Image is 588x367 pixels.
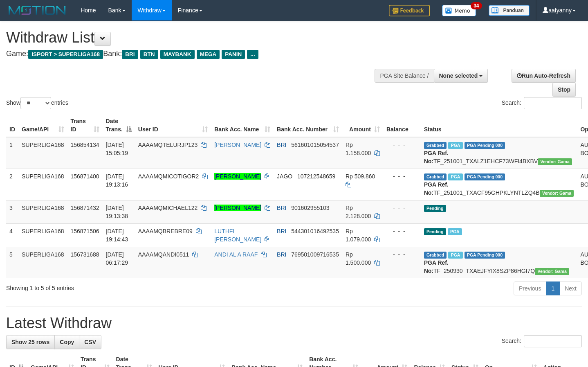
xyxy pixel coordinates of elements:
td: 2 [6,169,18,200]
span: [DATE] 15:05:19 [106,142,128,156]
th: Amount: activate to sort column ascending [342,114,383,137]
td: SUPERLIGA168 [18,247,67,278]
span: Copy 561601015054537 to clipboard [291,142,339,148]
th: Date Trans.: activate to sort column descending [103,114,135,137]
span: 34 [471,2,482,9]
img: Button%20Memo.svg [442,5,476,16]
a: [PERSON_NAME] [214,173,261,180]
label: Search: [502,97,582,109]
div: PGA Site Balance / [375,69,433,83]
td: 1 [6,137,18,169]
td: TF_251001_TXALZ1EHCF73WFI4BXBV [421,137,577,169]
span: AAAAMQANDI0511 [138,251,189,258]
b: PGA Ref. No: [424,181,449,196]
a: Run Auto-Refresh [512,69,576,83]
span: Vendor URL: https://trx31.1velocity.biz [538,158,572,165]
span: Vendor URL: https://trx31.1velocity.biz [540,190,574,197]
span: 156871400 [71,173,99,180]
span: [DATE] 06:17:29 [106,251,128,266]
span: Marked by aafromsomean [448,252,462,259]
th: Trans ID: activate to sort column ascending [67,114,103,137]
a: LUTHFI [PERSON_NAME] [214,228,261,243]
th: Bank Acc. Name: activate to sort column ascending [211,114,274,137]
div: Showing 1 to 5 of 5 entries [6,281,239,292]
span: AAAAMQBREBRE09 [138,228,193,234]
button: None selected [434,69,488,83]
div: - - - [386,204,417,212]
a: Show 25 rows [6,335,55,349]
b: PGA Ref. No: [424,259,449,274]
span: Grabbed [424,173,447,180]
span: Pending [424,205,446,212]
span: Rp 1.158.000 [346,142,371,156]
span: Grabbed [424,252,447,259]
span: [DATE] 19:14:43 [106,228,128,243]
td: TF_250930_TXAEJFYIX8SZP86HGI7Q [421,247,577,278]
span: Copy 901602955103 to clipboard [291,205,329,211]
a: Previous [514,281,546,295]
span: PANIN [222,50,245,59]
span: BRI [277,228,286,234]
td: 3 [6,200,18,223]
td: SUPERLIGA168 [18,200,67,223]
span: Marked by aafsengchandara [448,228,462,235]
span: 156871506 [71,228,99,234]
a: [PERSON_NAME] [214,205,261,211]
div: - - - [386,250,417,259]
span: 156854134 [71,142,99,148]
span: Pending [424,228,446,235]
img: MOTION_logo.png [6,4,68,16]
span: Copy 769501009716535 to clipboard [291,251,339,258]
span: BRI [122,50,138,59]
span: Rp 1.500.000 [346,251,371,266]
span: AAAAMQTELURJP123 [138,142,198,148]
span: ISPORT > SUPERLIGA168 [28,50,103,59]
span: PGA Pending [465,173,505,180]
span: PGA Pending [465,142,505,149]
span: Copy 107212548659 to clipboard [297,173,335,180]
th: ID [6,114,18,137]
span: [DATE] 19:13:38 [106,205,128,219]
a: Copy [54,335,79,349]
span: Copy 544301016492535 to clipboard [291,228,339,234]
span: [DATE] 19:13:16 [106,173,128,188]
span: PGA Pending [465,252,505,259]
span: Copy [60,339,74,345]
span: Rp 2.128.000 [346,205,371,219]
span: JAGO [277,173,292,180]
span: BRI [277,142,286,148]
span: Marked by aafsengchandara [448,142,462,149]
div: - - - [386,172,417,180]
span: 156731688 [71,251,99,258]
td: TF_251001_TXACF95GHPKLYNTLZQ4B [421,169,577,200]
th: Bank Acc. Number: activate to sort column ascending [274,114,342,137]
a: [PERSON_NAME] [214,142,261,148]
span: BRI [277,205,286,211]
b: PGA Ref. No: [424,150,449,164]
th: Game/API: activate to sort column ascending [18,114,67,137]
td: SUPERLIGA168 [18,223,67,247]
a: Next [559,281,582,295]
span: BRI [277,251,286,258]
img: Feedback.jpg [389,5,430,16]
a: 1 [546,281,560,295]
td: SUPERLIGA168 [18,137,67,169]
h4: Game: Bank: [6,50,384,58]
a: CSV [79,335,101,349]
th: User ID: activate to sort column ascending [135,114,211,137]
td: SUPERLIGA168 [18,169,67,200]
td: 5 [6,247,18,278]
span: 156871432 [71,205,99,211]
img: panduan.png [489,5,530,16]
h1: Withdraw List [6,29,384,46]
span: CSV [84,339,96,345]
label: Show entries [6,97,68,109]
th: Balance [383,114,421,137]
td: 4 [6,223,18,247]
span: BTN [140,50,158,59]
span: None selected [439,72,478,79]
span: Vendor URL: https://trx31.1velocity.biz [535,268,569,275]
a: Stop [552,83,576,97]
input: Search: [524,97,582,109]
span: AAAAMQMICHAEL122 [138,205,198,211]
